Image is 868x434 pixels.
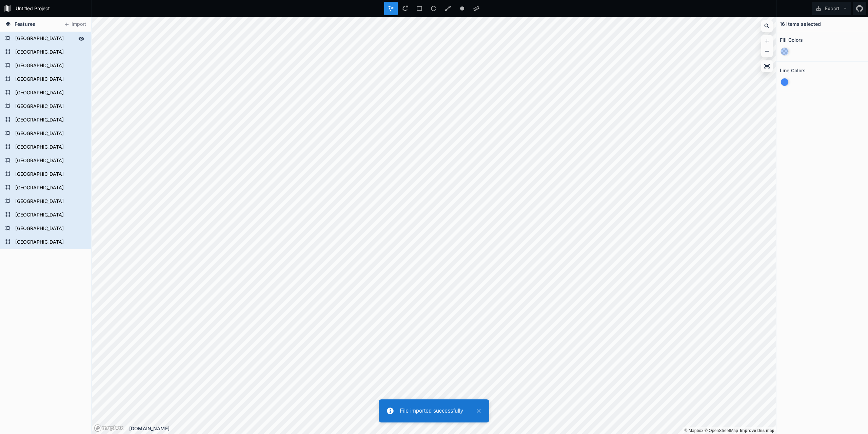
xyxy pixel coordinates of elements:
a: OpenStreetMap [705,428,738,433]
h2: Fill Colors [780,35,803,45]
button: Import [60,19,90,30]
button: close [473,407,481,415]
div: [DOMAIN_NAME] [129,425,776,432]
a: Mapbox [684,428,703,433]
div: File imported successfully [400,407,473,415]
span: Features [15,20,35,27]
h4: 16 items selected [780,20,821,27]
button: Export [812,2,851,15]
a: Mapbox logo [94,424,124,432]
a: Map feedback [740,428,774,433]
h2: Line Colors [780,65,806,76]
